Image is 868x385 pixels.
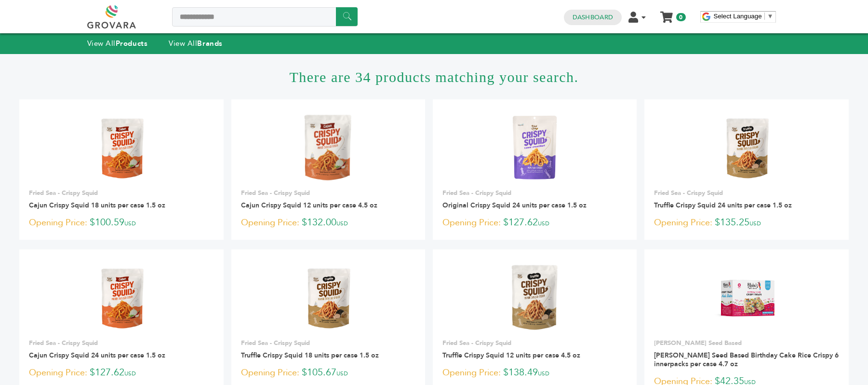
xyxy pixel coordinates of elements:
[336,220,348,227] span: USD
[654,189,839,197] p: Fried Sea - Crispy Squid
[500,112,570,182] img: Original Crispy Squid 24 units per case 1.5 oz
[29,189,214,197] p: Fried Sea - Crispy Squid
[442,339,628,347] p: Fried Sea - Crispy Squid
[172,7,358,27] input: Search a product or brand...
[29,339,214,347] p: Fried Sea - Crispy Squid
[654,216,839,230] p: $135.25
[241,366,415,380] p: $105.67
[442,366,628,380] p: $138.49
[654,339,839,347] p: [PERSON_NAME] Seed Based
[29,201,165,210] a: Cajun Crispy Squid 18 units per case 1.5 oz
[197,39,222,48] strong: Brands
[241,366,299,379] span: Opening Price:
[293,262,363,332] img: Truffle Crispy Squid 18 units per case 1.5 oz
[442,189,628,197] p: Fried Sea - Crispy Squid
[124,370,136,377] span: USD
[538,220,549,227] span: USD
[29,351,165,360] a: Cajun Crispy Squid 24 units per case 1.5 oz
[241,216,415,230] p: $132.00
[87,112,157,182] img: Cajun Crispy Squid 18 units per case 1.5 oz
[442,216,501,229] span: Opening Price:
[19,54,849,99] h1: There are 34 products matching your search.
[241,201,377,210] a: Cajun Crispy Squid 12 units per case 4.5 oz
[573,13,613,22] a: Dashboard
[241,339,415,347] p: Fried Sea - Crispy Squid
[714,13,762,20] span: Select Language
[714,13,774,20] a: Select Language​
[654,216,712,229] span: Opening Price:
[676,13,685,21] span: 0
[241,351,379,360] a: Truffle Crispy Squid 18 units per case 1.5 oz
[29,216,87,229] span: Opening Price:
[538,370,549,377] span: USD
[442,201,587,210] a: Original Crispy Squid 24 units per case 1.5 oz
[712,262,782,332] img: Blake's Seed Based Birthday Cake Rice Crispy 6 innerpacks per case 4.7 oz
[661,9,672,19] a: My Cart
[712,112,782,182] img: Truffle Crispy Squid 24 units per case 1.5 oz
[169,39,223,48] a: View AllBrands
[300,113,356,182] img: Cajun Crispy Squid 12 units per case 4.5 oz
[749,220,761,227] span: USD
[116,39,147,48] strong: Products
[442,216,628,230] p: $127.62
[87,39,148,48] a: View AllProducts
[654,201,792,210] a: Truffle Crispy Squid 24 units per case 1.5 oz
[442,366,501,379] span: Opening Price:
[767,13,774,20] span: ▼
[336,370,348,377] span: USD
[29,366,87,379] span: Opening Price:
[654,351,839,369] a: [PERSON_NAME] Seed Based Birthday Cake Rice Crispy 6 innerpacks per case 4.7 oz
[442,351,580,360] a: Truffle Crispy Squid 12 units per case 4.5 oz
[124,220,136,227] span: USD
[505,262,565,332] img: Truffle Crispy Squid 12 units per case 4.5 oz
[29,216,214,230] p: $100.59
[29,366,214,380] p: $127.62
[241,216,299,229] span: Opening Price:
[241,189,415,197] p: Fried Sea - Crispy Squid
[87,262,157,332] img: Cajun Crispy Squid 24 units per case 1.5 oz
